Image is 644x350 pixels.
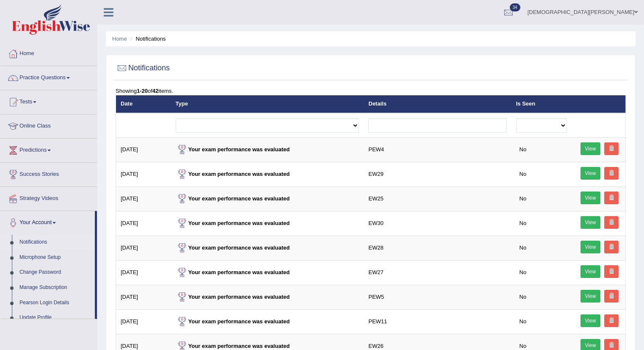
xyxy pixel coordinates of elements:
td: [DATE] [116,211,171,236]
span: 34 [510,3,520,11]
a: View [580,167,601,180]
a: Delete [604,192,619,204]
strong: Your exam performance was evaluated [176,146,290,153]
strong: Your exam performance was evaluated [176,220,290,226]
a: Delete [604,265,619,278]
a: View [580,216,601,229]
li: Notifications [128,35,166,43]
td: [DATE] [116,285,171,309]
a: Microphone Setup [16,250,95,265]
strong: Your exam performance was evaluated [176,269,290,275]
a: Home [0,42,97,63]
td: [DATE] [116,137,171,162]
h2: Notifications [116,62,170,75]
a: Change Password [16,265,95,280]
a: Pearson Login Details [16,295,95,311]
strong: Your exam performance was evaluated [176,343,290,349]
b: 42 [152,88,158,94]
td: PEW4 [364,137,511,162]
a: Delete [604,142,619,155]
td: EW27 [364,260,511,285]
strong: Your exam performance was evaluated [176,318,290,325]
a: Date [121,100,133,107]
td: [DATE] [116,236,171,260]
a: Practice Questions [0,66,97,87]
div: Showing of items. [116,87,626,95]
td: EW28 [364,236,511,260]
a: Online Class [0,114,97,136]
a: View [580,241,601,253]
td: PEW5 [364,285,511,309]
a: Delete [604,290,619,303]
strong: Your exam performance was evaluated [176,244,290,251]
a: Success Stories [0,163,97,184]
a: Delete [604,216,619,229]
span: No [516,219,530,228]
span: No [516,292,530,301]
span: No [516,169,530,178]
span: No [516,317,530,326]
a: Delete [604,241,619,253]
a: Strategy Videos [0,187,97,208]
a: Your Account [0,211,95,232]
a: Type [176,100,188,107]
td: [DATE] [116,309,171,334]
strong: Your exam performance was evaluated [176,294,290,300]
a: Is Seen [516,100,536,107]
td: EW25 [364,186,511,211]
a: Update Profile [16,310,95,325]
td: [DATE] [116,186,171,211]
span: No [516,194,530,203]
span: No [516,268,530,277]
a: View [580,192,601,204]
td: [DATE] [116,260,171,285]
a: Predictions [0,139,97,160]
strong: Your exam performance was evaluated [176,171,290,177]
a: View [580,290,601,303]
a: Notifications [16,235,95,250]
a: Delete [604,314,619,327]
a: View [580,314,601,327]
span: No [516,243,530,252]
a: Manage Subscription [16,280,95,295]
span: No [516,145,530,154]
b: 1-20 [137,88,148,94]
a: View [580,265,601,278]
td: PEW11 [364,309,511,334]
strong: Your exam performance was evaluated [176,195,290,202]
td: [DATE] [116,162,171,186]
td: EW30 [364,211,511,236]
a: View [580,142,601,155]
a: Home [112,36,127,42]
td: EW29 [364,162,511,186]
a: Delete [604,167,619,180]
a: Details [368,100,387,107]
a: Tests [0,90,97,111]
